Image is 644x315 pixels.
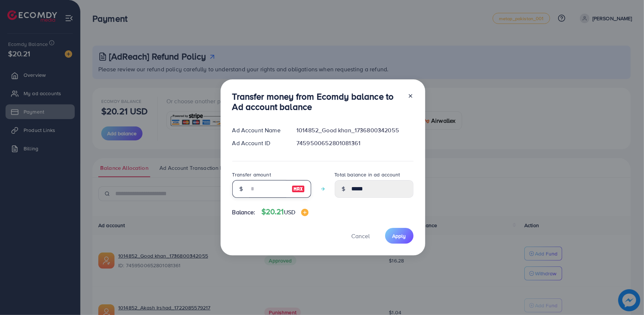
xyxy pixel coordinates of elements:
[292,185,305,193] img: image
[335,171,400,178] label: Total balance in ad account
[232,208,256,216] span: Balance:
[291,126,419,135] div: 1014852_Good khan_1736800342055
[226,139,291,147] div: Ad Account ID
[385,228,414,244] button: Apply
[291,139,419,147] div: 7459500652801081361
[342,228,379,244] button: Cancel
[301,209,309,216] img: image
[352,232,370,240] span: Cancel
[226,126,291,135] div: Ad Account Name
[393,232,406,240] span: Apply
[261,207,309,216] h4: $20.21
[232,171,271,178] label: Transfer amount
[284,208,295,216] span: USD
[232,91,402,112] h3: Transfer money from Ecomdy balance to Ad account balance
